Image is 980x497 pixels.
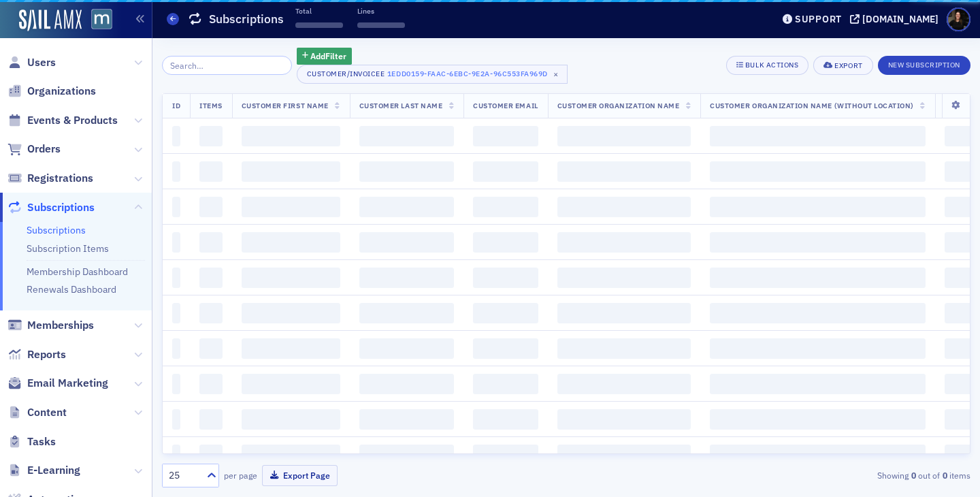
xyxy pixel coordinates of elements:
[82,9,112,32] a: View Homepage
[172,232,180,253] span: ‌
[473,374,538,394] span: ‌
[27,347,66,362] span: Reports
[172,161,180,182] span: ‌
[19,10,82,31] img: SailAMX
[297,65,568,84] button: Customer/Invoicee1edd0159-faac-6ebc-9e2a-96c553fa969d×
[27,242,109,255] a: Subscription Items
[850,14,943,24] button: [DOMAIN_NAME]
[473,338,538,359] span: ‌
[242,374,340,394] span: ‌
[172,374,180,394] span: ‌
[262,465,338,486] button: Export Page
[726,56,808,75] button: Bulk Actions
[307,69,385,78] div: Customer/Invoicee
[473,126,538,146] span: ‌
[710,338,926,359] span: ‌
[940,469,949,481] strong: 0
[162,56,292,75] input: Search…
[947,7,970,31] span: Profile
[359,409,455,430] span: ‌
[557,445,691,465] span: ‌
[7,434,56,449] a: Tasks
[91,9,112,30] img: SailAMX
[473,445,538,465] span: ‌
[7,405,67,420] a: Content
[795,13,842,25] div: Support
[295,6,343,16] p: Total
[359,161,455,182] span: ‌
[199,232,223,253] span: ‌
[359,197,455,217] span: ‌
[295,22,343,28] span: ‌
[7,84,96,99] a: Organizations
[199,268,223,288] span: ‌
[242,268,340,288] span: ‌
[27,463,80,478] span: E-Learning
[27,376,108,391] span: Email Marketing
[224,469,257,481] label: per page
[710,101,914,110] span: Customer Organization Name (Without Location)
[310,50,346,62] span: Add Filter
[473,232,538,253] span: ‌
[27,283,116,295] a: Renewals Dashboard
[387,67,548,80] div: 1edd0159-faac-6ebc-9e2a-96c553fa969d
[359,303,455,323] span: ‌
[27,84,96,99] span: Organizations
[710,232,926,253] span: ‌
[242,303,340,323] span: ‌
[710,469,970,481] div: Showing out of items
[27,318,94,333] span: Memberships
[27,171,93,186] span: Registrations
[199,197,223,217] span: ‌
[473,268,538,288] span: ‌
[242,126,340,146] span: ‌
[557,126,691,146] span: ‌
[710,374,926,394] span: ‌
[172,445,180,465] span: ‌
[7,347,66,362] a: Reports
[27,55,56,70] span: Users
[557,161,691,182] span: ‌
[199,303,223,323] span: ‌
[359,232,455,253] span: ‌
[550,68,562,80] span: ×
[242,409,340,430] span: ‌
[710,161,926,182] span: ‌
[199,101,223,110] span: Items
[710,303,926,323] span: ‌
[27,224,86,236] a: Subscriptions
[242,101,329,110] span: Customer First Name
[27,434,56,449] span: Tasks
[172,126,180,146] span: ‌
[199,126,223,146] span: ‌
[7,171,93,186] a: Registrations
[199,409,223,430] span: ‌
[557,303,691,323] span: ‌
[172,303,180,323] span: ‌
[878,56,970,75] button: New Subscription
[172,338,180,359] span: ‌
[813,56,872,75] button: Export
[557,409,691,430] span: ‌
[473,409,538,430] span: ‌
[242,161,340,182] span: ‌
[359,445,455,465] span: ‌
[27,266,128,278] a: Membership Dashboard
[27,142,61,157] span: Orders
[473,161,538,182] span: ‌
[7,376,108,391] a: Email Marketing
[297,48,353,65] button: AddFilter
[242,338,340,359] span: ‌
[242,197,340,217] span: ‌
[169,468,199,483] div: 25
[473,197,538,217] span: ‌
[710,126,926,146] span: ‌
[357,22,405,28] span: ‌
[557,101,680,110] span: Customer Organization Name
[199,445,223,465] span: ‌
[834,62,862,69] div: Export
[557,197,691,217] span: ‌
[242,232,340,253] span: ‌
[878,58,970,70] a: New Subscription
